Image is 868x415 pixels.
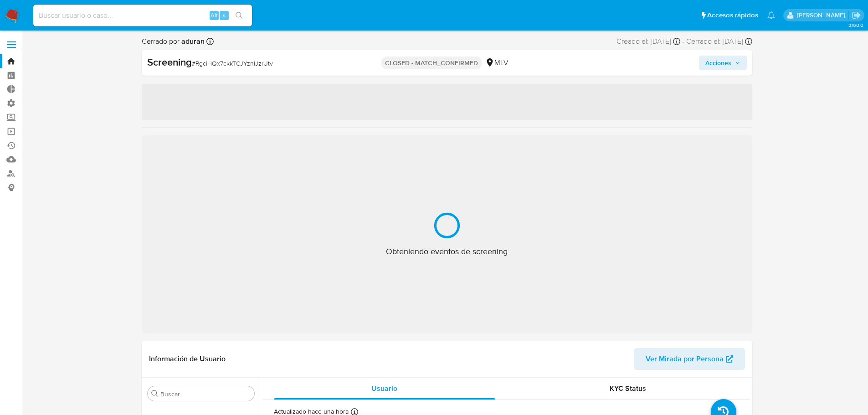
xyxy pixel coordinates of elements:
div: Creado el: [DATE] [616,36,680,46]
h1: Información de Usuario [149,354,226,364]
a: Notificaciones [767,11,775,19]
span: Usuario [371,383,397,394]
span: Accesos rápidos [707,10,758,20]
div: Cerrado el: [DATE] [686,36,752,46]
button: Ver Mirada por Persona [634,348,745,370]
span: Alt [211,11,218,20]
button: search-icon [230,9,248,22]
span: ‌ [142,84,752,120]
span: # RgciHQx7ckkTCJYznlJzrUtv [192,59,273,68]
button: Acciones [699,56,747,70]
button: Buscar [151,390,159,397]
span: Cerrado por [142,36,205,46]
b: Screening [147,55,192,69]
input: Buscar [160,390,251,398]
div: MLV [485,58,508,68]
a: Salir [852,10,861,20]
input: Buscar usuario o caso... [33,10,252,21]
p: CLOSED - MATCH_CONFIRMED [381,56,482,69]
p: nicolas.tyrkiel@mercadolibre.com [797,11,848,20]
span: KYC Status [610,383,646,394]
span: Acciones [705,56,731,70]
span: s [223,11,226,20]
b: aduran [180,36,205,46]
span: - [682,36,684,46]
span: Ver Mirada por Persona [646,348,724,370]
